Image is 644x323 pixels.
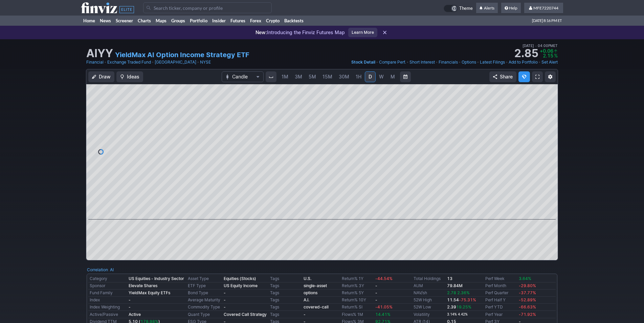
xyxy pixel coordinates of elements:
[86,59,104,66] a: Financial
[519,283,536,288] span: -29.80%
[304,276,311,281] a: U.S.
[538,59,541,66] span: •
[186,290,222,297] td: Bond Type
[304,283,327,288] a: single-asset
[523,43,558,49] span: [DATE] 04:00PM ET
[319,71,335,82] a: 15M
[232,73,253,80] span: Candle
[129,297,131,302] b: -
[282,16,306,26] a: Backtests
[554,53,558,59] span: %
[447,283,463,288] b: 79.84M
[412,290,446,297] td: NAV/sh
[447,290,456,295] span: 2.78
[97,16,113,26] a: News
[375,290,377,295] b: -
[88,304,127,311] td: Index Weighting
[279,71,291,82] a: 1M
[269,275,302,282] td: Tags
[375,304,393,309] span: -41.05%
[480,60,505,65] span: Latest Filings
[86,48,113,59] h1: AIYY
[224,276,256,281] b: Equities (Stocks)
[489,71,516,82] button: Share
[129,276,184,281] b: US Equities - Industry Sector
[340,297,374,304] td: Return% 10Y
[400,71,411,82] button: Range
[304,290,317,295] a: options
[129,283,157,288] b: Elevate Shares
[135,16,153,26] a: Charts
[224,297,226,302] b: -
[186,304,222,311] td: Commodity Type
[152,59,154,66] span: •
[304,297,309,302] b: A.I.
[336,71,352,82] a: 30M
[375,312,391,317] span: 14.41%
[379,59,406,66] a: Compare Perf.
[506,59,508,66] span: •
[447,304,471,309] b: 2.39
[129,304,131,309] b: -
[519,290,536,295] span: -37.77%
[375,276,393,281] span: -44.54%
[224,304,226,309] b: -
[541,59,558,66] a: Set Alert
[514,48,538,59] strong: 2.85
[436,59,438,66] span: •
[186,311,222,318] td: Quant Type
[376,71,387,82] a: W
[369,74,372,79] span: D
[304,304,329,309] a: covered-call
[110,267,114,273] a: AI
[88,297,127,304] td: Index
[412,297,446,304] td: 52W High
[519,297,536,302] span: -52.89%
[379,60,406,65] span: Compare Perf.
[186,275,222,282] td: Asset Type
[365,71,376,82] a: D
[107,59,151,66] a: Exchange Traded Fund
[309,74,316,79] span: 5M
[197,59,199,66] span: •
[412,311,446,318] td: Volatility
[532,16,562,26] span: [DATE] 8:16 PM ET
[456,304,471,309] span: 19.25%
[412,304,446,311] td: 52W Low
[269,290,302,297] td: Tags
[266,71,276,82] button: Interval
[476,3,498,14] a: Alerts
[412,275,446,282] td: Total Holdings
[295,74,302,79] span: 3M
[406,59,409,66] span: •
[457,290,470,295] span: 2.36%
[340,311,374,318] td: Flows% 1M
[379,74,384,79] span: W
[484,304,517,311] td: Perf YTD
[88,311,127,318] td: Active/Passive
[248,16,264,26] a: Forex
[304,312,306,317] b: -
[115,50,249,60] a: YieldMax AI Option Income Strategy ETF
[340,282,374,290] td: Return% 3Y
[81,16,97,26] a: Home
[484,275,517,282] td: Perf Week
[500,73,513,80] span: Share
[480,59,505,66] a: Latest Filings
[340,304,374,311] td: Return% SI
[269,297,302,304] td: Tags
[153,16,169,26] a: Maps
[282,74,288,79] span: 1M
[348,28,377,37] a: Learn More
[518,71,530,82] button: Explore new features
[375,283,377,288] b: -
[509,59,538,66] a: Add to Portfolio
[292,71,305,82] a: 3M
[222,71,264,82] button: Chart Type
[169,16,187,26] a: Groups
[129,312,141,317] b: Active
[484,297,517,304] td: Perf Half Y
[409,59,435,66] a: Short Interest
[351,60,375,65] span: Stock Detail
